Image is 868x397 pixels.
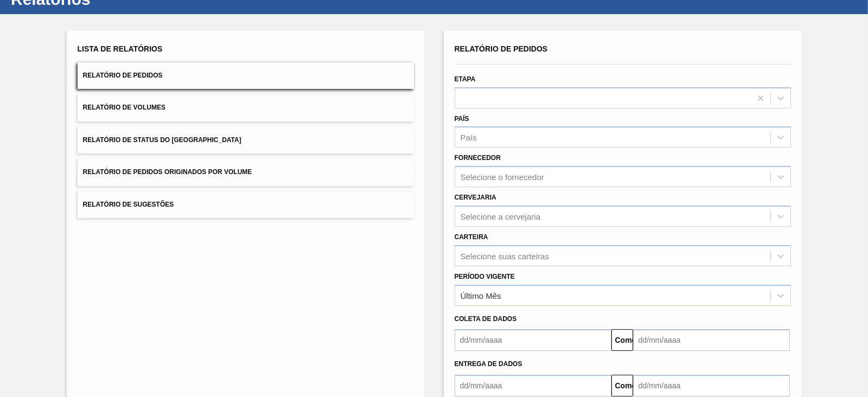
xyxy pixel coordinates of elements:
[455,315,517,323] font: Coleta de dados
[633,329,790,351] input: dd/mm/aaaa
[455,329,611,351] input: dd/mm/aaaa
[78,44,163,53] font: Lista de Relatórios
[633,375,790,396] input: dd/mm/aaaa
[455,115,469,123] font: País
[83,201,174,208] font: Relatório de Sugestões
[461,133,477,142] font: País
[455,44,548,53] font: Relatório de Pedidos
[83,136,241,144] font: Relatório de Status do [GEOGRAPHIC_DATA]
[461,251,549,260] font: Selecione suas carteiras
[455,194,496,201] font: Cervejaria
[455,273,515,280] font: Período Vigente
[461,212,541,221] font: Selecione a cervejaria
[78,94,414,121] button: Relatório de Volumes
[455,154,501,162] font: Fornecedor
[455,75,476,83] font: Etapa
[83,104,165,112] font: Relatório de Volumes
[461,172,544,182] font: Selecione o fornecedor
[83,72,163,79] font: Relatório de Pedidos
[455,360,522,368] font: Entrega de dados
[611,375,633,396] button: Comeu
[455,375,611,396] input: dd/mm/aaaa
[78,127,414,153] button: Relatório de Status do [GEOGRAPHIC_DATA]
[461,291,501,300] font: Último Mês
[78,159,414,185] button: Relatório de Pedidos Originados por Volume
[611,329,633,351] button: Comeu
[615,336,641,344] font: Comeu
[78,191,414,218] button: Relatório de Sugestões
[83,169,252,176] font: Relatório de Pedidos Originados por Volume
[78,62,414,89] button: Relatório de Pedidos
[615,381,641,390] font: Comeu
[455,233,488,241] font: Carteira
